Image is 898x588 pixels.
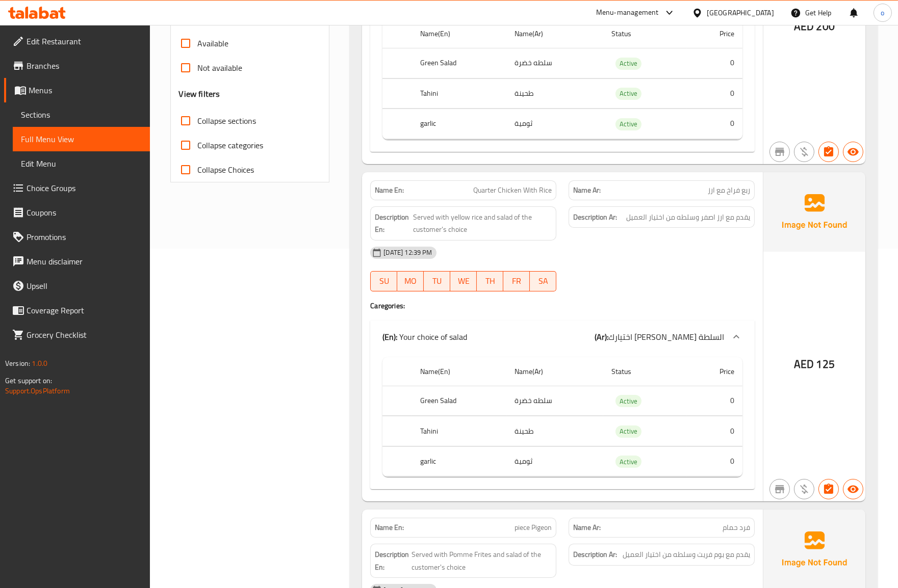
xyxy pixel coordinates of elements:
span: AED [794,16,814,36]
p: Your choice of salad [382,331,467,343]
span: Available [198,37,229,49]
span: SU [375,274,393,288]
a: Grocery Checklist [4,323,150,347]
span: TH [481,274,499,288]
th: Name(En) [412,357,506,386]
span: Active [615,395,642,407]
td: طحينة [506,78,603,109]
button: Available [843,479,863,499]
span: يقدم مع بوم فريت وسلطه من اختيار العميل [623,548,750,561]
span: Full Menu View [21,133,142,145]
span: Collapse Choices [198,164,254,176]
span: Edit Menu [21,157,142,170]
strong: Name Ar: [573,522,601,533]
th: Name(En) [412,19,506,48]
div: Menu-management [596,7,659,19]
h3: View filters [179,88,220,100]
span: اختيارك [PERSON_NAME] السلطة [608,329,724,344]
span: Promotions [27,231,142,243]
th: Status [603,19,686,48]
a: Menus [4,78,150,102]
span: Active [615,88,642,99]
span: 1.0.0 [32,357,47,370]
th: Green Salad [412,386,506,416]
span: Active [615,425,642,437]
span: 125 [816,354,834,374]
h4: Caregories: [370,301,755,311]
th: Name(Ar) [506,357,603,386]
div: (En): Your choice of salad(Ar):اختيارك [PERSON_NAME] السلطة [370,320,755,353]
span: Sections [21,109,142,121]
button: Purchased item [794,479,814,499]
span: Served with Pomme Frites and salad of the customer's choice [412,548,552,573]
span: Served with yellow rice and salad of the customer's choice [413,211,552,236]
th: garlic [412,109,506,139]
a: Edit Menu [13,151,150,176]
span: Grocery Checklist [27,329,142,341]
a: Support.OpsPlatform [5,384,70,397]
th: Green Salad [412,48,506,78]
th: Tahini [412,78,506,109]
span: Coverage Report [27,304,142,316]
strong: Description En: [375,548,409,573]
b: (En): [382,329,397,344]
th: Price [686,19,742,48]
a: Choice Groups [4,176,150,200]
a: Sections [13,102,150,127]
td: سلطه خضرة [506,48,603,78]
span: فرد حمام [723,522,750,533]
a: Promotions [4,225,150,249]
a: Full Menu View [13,127,150,151]
button: MO [397,271,424,291]
button: SA [530,271,556,291]
span: piece Pigeon [515,522,552,533]
strong: Name En: [375,522,404,533]
span: AED [794,354,814,374]
span: Active [615,456,642,468]
th: Status [603,357,686,386]
span: Menu disclaimer [27,255,142,268]
th: Price [686,357,742,386]
span: Version: [5,357,30,370]
table: choices table [382,19,742,140]
td: طحينة [506,416,603,446]
div: Active [615,456,642,468]
button: TH [477,271,503,291]
span: Choice Groups [27,182,142,194]
span: Quarter Chicken With Rice [473,185,552,196]
strong: Description Ar: [573,211,617,224]
button: Has choices [818,479,839,499]
button: TU [424,271,450,291]
th: Tahini [412,416,506,446]
span: 200 [816,16,834,36]
a: Coupons [4,200,150,225]
button: Purchased item [794,142,814,162]
span: Branches [27,60,142,72]
span: Menus [29,84,142,96]
th: Name(Ar) [506,19,603,48]
td: سلطه خضرة [506,386,603,416]
a: Upsell [4,274,150,298]
span: Collapse categories [198,139,264,151]
strong: Description Ar: [573,548,617,561]
td: 0 [686,386,742,416]
strong: Description En: [375,211,411,236]
div: Active [615,58,642,70]
strong: Name En: [375,185,404,196]
span: [DATE] 12:39 PM [379,248,436,257]
span: Coupons [27,206,142,219]
a: Menu disclaimer [4,249,150,274]
td: 0 [686,446,742,476]
b: (Ar): [595,329,608,344]
span: SA [534,274,552,288]
span: MO [401,274,420,288]
span: Upsell [27,280,142,292]
span: Not available [198,62,243,74]
a: Coverage Report [4,298,150,323]
div: [GEOGRAPHIC_DATA] [707,7,774,18]
img: Ae5nvW7+0k+MAAAAAElFTkSuQmCC [763,172,865,252]
button: FR [503,271,530,291]
span: o [881,7,884,18]
button: Not branch specific item [769,479,790,499]
td: 0 [686,109,742,139]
